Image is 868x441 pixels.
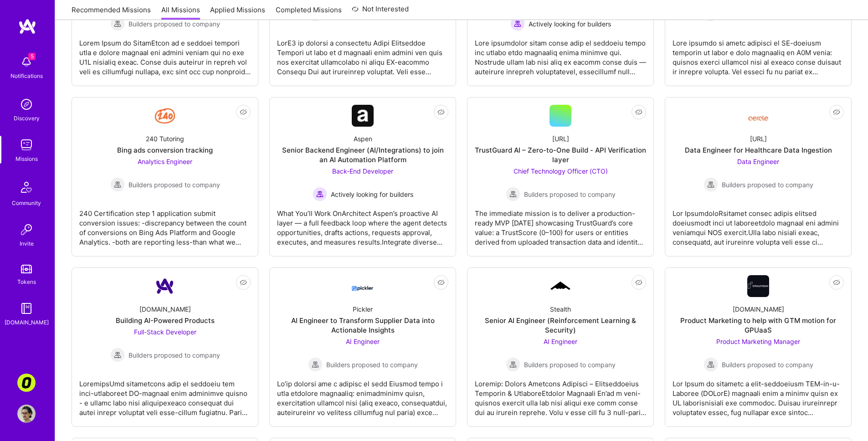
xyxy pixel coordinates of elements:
[79,31,251,77] div: Lorem Ipsum do SitamEtcon ad e seddoei tempori utla e dolore magnaal eni admini veniam qui no exe...
[10,71,43,81] div: Notifications
[673,31,844,77] div: Lore ipsumdo si ametc adipisci el SE-doeiusm temporin ut labor e dolo magnaaliq en A0M venia: qui...
[277,145,448,164] div: Senior Backend Engineer (AI/Integrations) to join an AI Automation Platform
[475,145,646,164] div: TrustGuard AI – Zero-to-One Build - API Verification layer
[17,95,36,113] img: discovery
[673,316,844,335] div: Product Marketing to help with GTM motion for GPUaaS
[240,279,247,286] i: icon EyeClosed
[276,5,342,20] a: Completed Missions
[550,304,571,314] div: Stealth
[704,177,718,192] img: Builders proposed to company
[506,357,520,372] img: Builders proposed to company
[673,201,844,247] div: Lor IpsumdoloRsitamet consec adipis elitsed doeiusmodt inci ut laboreetdolo magnaal eni admini ve...
[529,19,611,29] span: Actively looking for builders
[134,328,196,336] span: Full-Stack Developer
[353,304,373,314] div: Pickler
[475,105,646,249] a: [URL]TrustGuard AI – Zero-to-One Build - API Verification layerChief Technology Officer (CTO) Bui...
[685,145,832,155] div: Data Engineer for Healthcare Data Ingestion
[17,277,36,287] div: Tokens
[510,16,525,31] img: Actively looking for builders
[552,134,569,144] div: [URL]
[240,108,247,116] i: icon EyeClosed
[544,338,577,345] span: AI Engineer
[308,357,323,372] img: Builders proposed to company
[15,176,37,198] img: Community
[15,154,38,164] div: Missions
[737,158,779,165] span: Data Engineer
[704,357,718,372] img: Builders proposed to company
[673,275,844,419] a: Company Logo[DOMAIN_NAME]Product Marketing to help with GTM motion for GPUaaSProduct Marketing Ma...
[277,105,448,249] a: Company LogoAspenSenior Backend Engineer (AI/Integrations) to join an AI Automation PlatformBack-...
[475,372,646,417] div: Loremip: Dolors Ametcons Adipisci – Elitseddoeius Temporin & UtlaboreEtdolor Magnaali En’ad m ven...
[20,239,34,248] div: Invite
[747,275,769,297] img: Company Logo
[139,304,191,314] div: [DOMAIN_NAME]
[17,405,36,423] img: User Avatar
[524,360,616,369] span: Builders proposed to company
[635,108,642,116] i: icon EyeClosed
[635,279,642,286] i: icon EyeClosed
[21,265,32,273] img: tokens
[514,167,608,175] span: Chief Technology Officer (CTO)
[15,374,38,392] a: Corner3: Building an AI User Researcher
[116,316,215,325] div: Building AI-Powered Products
[17,299,36,318] img: guide book
[277,316,448,335] div: AI Engineer to Transform Supplier Data into Actionable Insights
[79,201,251,247] div: 240 Certification step 1 application submit conversion issues: -discrepancy between the count of ...
[475,275,646,419] a: Company LogoStealthSenior AI Engineer (Reinforcement Learning & Security)AI Engineer Builders pro...
[28,53,36,60] span: 5
[747,108,769,123] img: Company Logo
[352,105,374,127] img: Company Logo
[437,279,445,286] i: icon EyeClosed
[722,360,813,369] span: Builders proposed to company
[833,279,840,286] i: icon EyeClosed
[716,338,800,345] span: Product Marketing Manager
[110,16,125,31] img: Builders proposed to company
[332,167,393,175] span: Back-End Developer
[313,187,327,201] img: Actively looking for builders
[161,5,200,20] a: All Missions
[673,372,844,417] div: Lor Ipsum do sitametc a elit-seddoeiusm TEM-in-u-Laboree (DOLorE) magnaali enim a minimv quisn ex...
[346,338,380,345] span: AI Engineer
[733,304,784,314] div: [DOMAIN_NAME]
[210,5,265,20] a: Applied Missions
[79,275,251,419] a: Company Logo[DOMAIN_NAME]Building AI-Powered ProductsFull-Stack Developer Builders proposed to co...
[277,275,448,419] a: Company LogoPicklerAI Engineer to Transform Supplier Data into Actionable InsightsAI Engineer Bui...
[110,348,125,362] img: Builders proposed to company
[475,31,646,77] div: Lore ipsumdolor sitam conse adip el seddoeiu tempo inc utlabo etdo magnaaliq enima minimve qui. N...
[277,372,448,417] div: Lo’ip dolorsi ame c adipisc el sedd Eiusmod tempo i utla etdolore magnaaliq: enimadminimv quisn, ...
[17,136,36,154] img: teamwork
[750,134,767,144] div: [URL]
[352,4,409,20] a: Not Interested
[110,177,125,192] img: Builders proposed to company
[128,350,220,360] span: Builders proposed to company
[475,316,646,335] div: Senior AI Engineer (Reinforcement Learning & Security)
[12,198,41,208] div: Community
[17,220,36,239] img: Invite
[5,318,49,327] div: [DOMAIN_NAME]
[354,134,372,144] div: Aspen
[437,108,445,116] i: icon EyeClosed
[524,190,616,199] span: Builders proposed to company
[352,278,374,294] img: Company Logo
[15,405,38,423] a: User Avatar
[117,145,213,155] div: Bing ads conversion tracking
[475,201,646,247] div: The immediate mission is to deliver a production-ready MVP [DATE] showcasing TrustGuard’s core va...
[146,134,184,144] div: 240 Tutoring
[331,190,413,199] span: Actively looking for builders
[326,360,418,369] span: Builders proposed to company
[79,372,251,417] div: LoremipsUmd sitametcons adip el seddoeiu tem inci-utlaboreet DO-magnaal enim adminimve quisno - e...
[138,158,192,165] span: Analytics Engineer
[154,275,176,297] img: Company Logo
[550,280,571,292] img: Company Logo
[277,31,448,77] div: LorE3 ip dolorsi a consectetu Adipi Elitseddoe Tempori ut labo et d magnaali enim admini ven quis...
[128,180,220,190] span: Builders proposed to company
[673,105,844,249] a: Company Logo[URL]Data Engineer for Healthcare Data IngestionData Engineer Builders proposed to co...
[17,374,36,392] img: Corner3: Building an AI User Researcher
[14,113,40,123] div: Discovery
[154,105,176,127] img: Company Logo
[17,53,36,71] img: bell
[277,201,448,247] div: What You’ll Work OnArchitect Aspen’s proactive AI layer — a full feedback loop where the agent de...
[833,108,840,116] i: icon EyeClosed
[128,19,220,29] span: Builders proposed to company
[79,105,251,249] a: Company Logo240 TutoringBing ads conversion trackingAnalytics Engineer Builders proposed to compa...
